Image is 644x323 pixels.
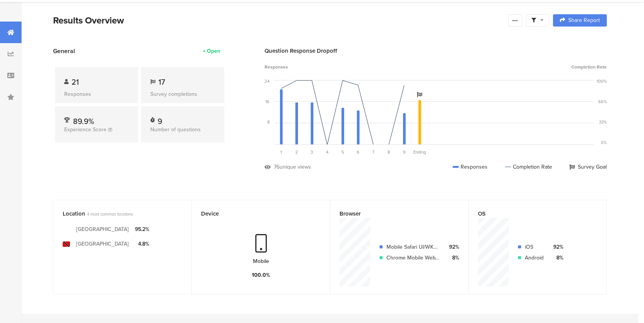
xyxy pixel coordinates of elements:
div: 66% [598,99,607,105]
div: Chrome Mobile WebView [386,254,439,262]
div: Ending [412,149,427,155]
div: 4.8% [135,240,149,248]
div: Browser [339,209,446,218]
i: Survey Goal [417,92,422,97]
span: Experience Score [64,126,107,134]
div: 16 [265,99,270,105]
span: Responses [265,64,288,70]
div: Question Response Dropoff [265,47,607,55]
span: 2 [295,149,298,155]
div: 0% [601,139,607,146]
div: 95.2% [135,225,149,233]
span: 89.9% [73,115,94,127]
div: [GEOGRAPHIC_DATA] [76,225,129,233]
span: 7 [372,149,374,155]
div: 8% [446,254,459,262]
div: Survey completions [150,90,215,98]
span: 6 [357,149,359,155]
span: 4 [326,149,328,155]
div: Location [63,209,170,218]
div: 8 [267,119,270,125]
span: 3 [311,149,313,155]
div: 33% [599,119,607,125]
div: Results Overview [53,13,504,27]
div: OS [478,209,584,218]
div: Responses [64,90,129,98]
div: 92% [550,243,563,251]
span: 8 [388,149,390,155]
div: [GEOGRAPHIC_DATA] [76,240,129,248]
div: 100% [597,78,607,84]
div: Open [207,47,220,55]
div: Completion Rate [505,163,552,171]
span: Number of questions [150,126,201,134]
div: 76 [274,163,280,171]
div: Mobile [253,257,269,265]
div: Survey Goal [569,163,607,171]
span: Share Report [568,18,600,23]
span: General [53,47,75,55]
div: unique views [280,163,311,171]
span: Completion Rate [571,64,607,70]
div: 24 [265,78,270,84]
div: Device [201,209,308,218]
span: 5 [341,149,344,155]
span: 4 most common locations [87,211,133,217]
span: 1 [280,149,282,155]
div: iOS [525,243,544,251]
div: Mobile Safari UI/WKWebView [386,243,439,251]
span: 9 [403,149,406,155]
div: 100.0% [252,271,270,279]
div: Android [525,254,544,262]
div: 92% [446,243,459,251]
span: 17 [158,76,165,88]
div: 9 [158,115,162,123]
div: 8% [550,254,563,262]
span: 21 [72,76,79,88]
div: Responses [453,163,488,171]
